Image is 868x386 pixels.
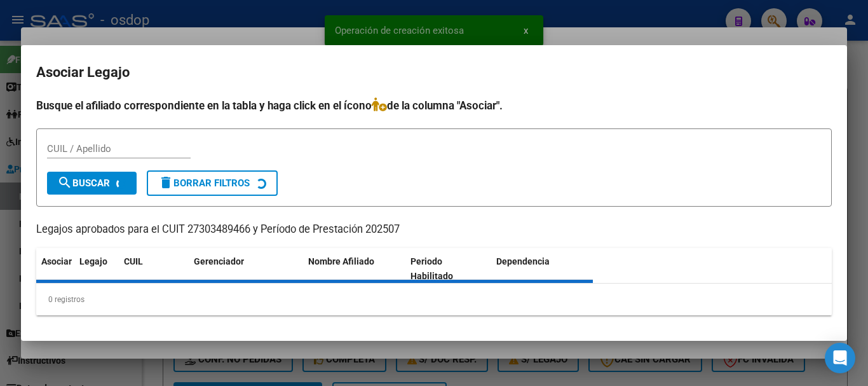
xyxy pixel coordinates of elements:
[124,256,143,266] span: CUIL
[36,222,832,238] p: Legajos aprobados para el CUIT 27303489466 y Período de Prestación 202507
[74,248,119,290] datatable-header-cell: Legajo
[57,177,110,189] span: Buscar
[47,172,137,195] button: Buscar
[147,170,278,196] button: Borrar Filtros
[158,175,173,190] mat-icon: delete
[410,256,453,281] span: Periodo Habilitado
[308,256,374,266] span: Nombre Afiliado
[36,284,832,315] div: 0 registros
[41,256,72,266] span: Asociar
[36,60,832,85] h2: Asociar Legajo
[79,256,107,266] span: Legajo
[158,177,250,189] span: Borrar Filtros
[57,175,72,190] mat-icon: search
[491,248,593,290] datatable-header-cell: Dependencia
[36,248,74,290] datatable-header-cell: Asociar
[496,256,550,266] span: Dependencia
[303,248,405,290] datatable-header-cell: Nombre Afiliado
[405,248,491,290] datatable-header-cell: Periodo Habilitado
[36,97,832,114] h4: Busque el afiliado correspondiente en la tabla y haga click en el ícono de la columna "Asociar".
[825,343,855,373] div: Open Intercom Messenger
[194,256,244,266] span: Gerenciador
[189,248,303,290] datatable-header-cell: Gerenciador
[119,248,189,290] datatable-header-cell: CUIL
